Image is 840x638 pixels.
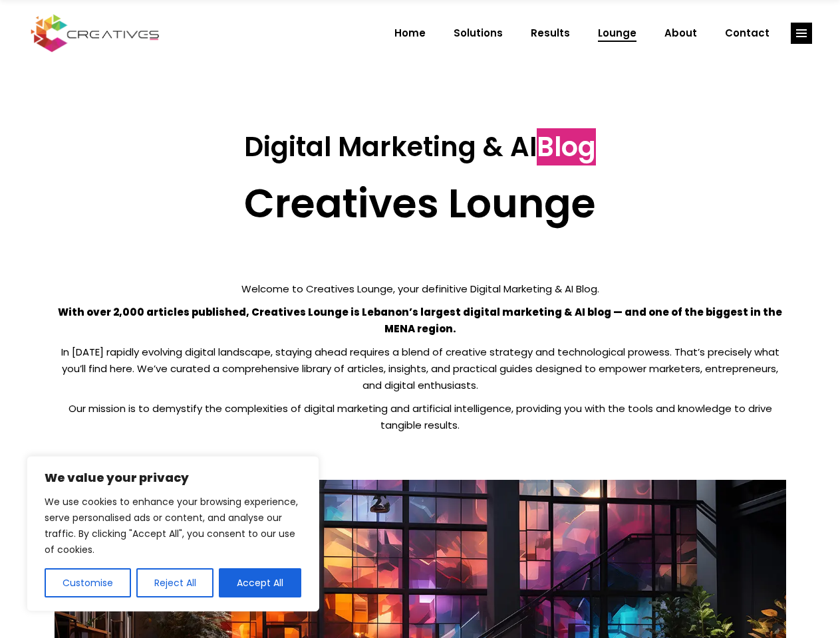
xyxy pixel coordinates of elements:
[394,16,426,51] span: Home
[454,16,503,51] span: Solutions
[55,280,786,297] p: Welcome to Creatives Lounge, your definitive Digital Marketing & AI Blog.
[664,16,697,51] span: About
[45,470,301,486] p: We value your privacy
[27,456,319,611] div: We value your privacy
[380,16,440,51] a: Home
[584,16,650,51] a: Lounge
[45,568,131,597] button: Customise
[55,344,786,393] p: In [DATE] rapidly evolving digital landscape, staying ahead requires a blend of creative strategy...
[136,568,214,597] button: Reject All
[598,16,636,51] span: Lounge
[725,16,770,51] span: Contact
[517,16,584,51] a: Results
[55,179,786,227] h2: Creatives Lounge
[45,494,301,558] p: We use cookies to enhance your browsing experience, serve personalised ads or content, and analys...
[219,568,301,597] button: Accept All
[55,400,786,433] p: Our mission is to demystify the complexities of digital marketing and artificial intelligence, pr...
[28,13,162,54] img: Creatives
[537,128,596,165] span: Blog
[58,305,782,336] strong: With over 2,000 articles published, Creatives Lounge is Lebanon’s largest digital marketing & AI ...
[440,16,517,51] a: Solutions
[791,23,812,44] a: link
[650,16,711,51] a: About
[531,16,570,51] span: Results
[711,16,783,51] a: Contact
[55,131,786,163] h3: Digital Marketing & AI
